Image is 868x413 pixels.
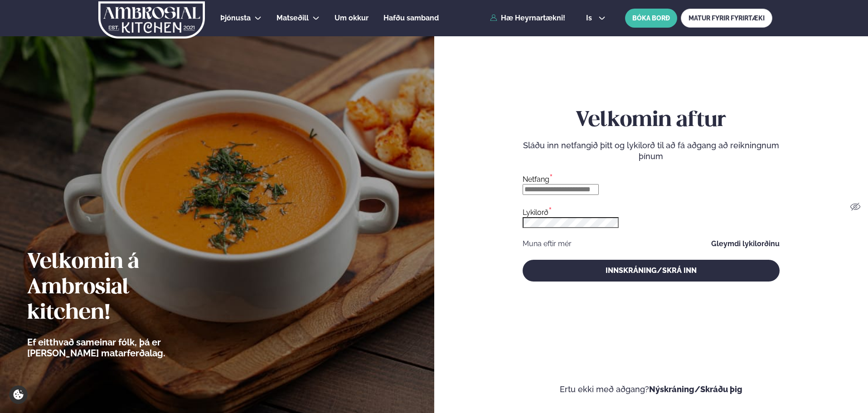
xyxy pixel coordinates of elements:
div: Muna eftir mér [523,240,572,248]
p: Ertu ekki með aðgang? [461,384,841,395]
a: Cookie settings [9,385,28,404]
div: Lykilorð [523,206,780,217]
a: Gleymdi lykilorðinu [711,240,780,248]
h2: Velkomin á Ambrosial kitchen! [27,250,215,326]
span: is [586,15,595,22]
a: Nýskráning/Skráðu þig [649,384,742,394]
p: Ef eitthvað sameinar fólk, þá er [PERSON_NAME] matarferðalag. [27,337,215,359]
a: Hæ Heyrnartækni! [490,14,565,22]
span: Matseðill [276,14,309,22]
h2: Velkomin aftur [523,108,780,133]
button: BÓKA BORÐ [625,9,677,28]
span: Um okkur [335,14,369,22]
span: Þjónusta [220,14,251,22]
div: Netfang [523,173,780,184]
img: logo [97,1,206,39]
a: Hafðu samband [383,13,439,24]
a: Matseðill [276,13,309,24]
a: MATUR FYRIR FYRIRTÆKI [681,9,772,28]
button: Innskráning/Skrá inn [523,260,780,282]
a: Um okkur [335,13,369,24]
p: Sláðu inn netfangið þitt og lykilorð til að fá aðgang að reikningnum þínum [523,140,780,162]
span: Hafðu samband [383,14,439,22]
button: is [579,15,613,22]
a: Þjónusta [220,13,251,24]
